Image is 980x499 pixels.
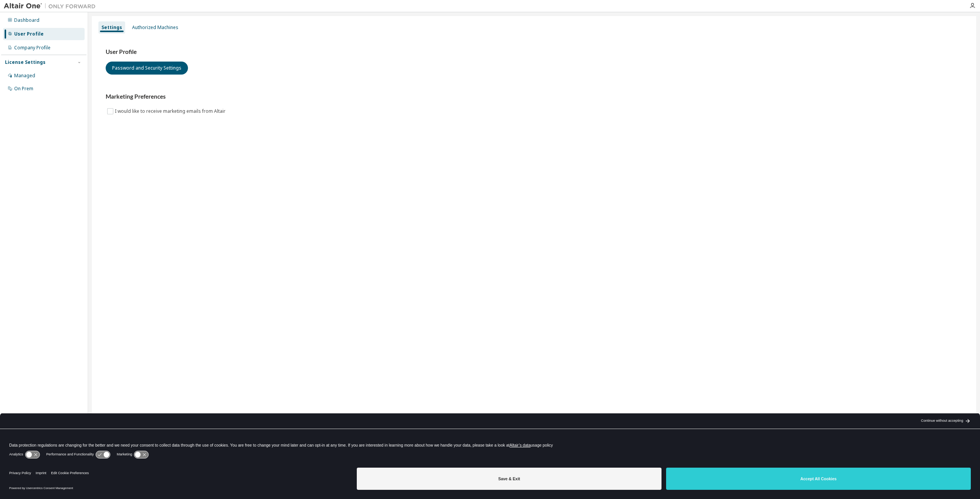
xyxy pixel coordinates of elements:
div: License Settings [5,59,46,65]
div: Managed [14,73,35,79]
h3: User Profile [106,48,962,56]
div: User Profile [14,31,44,37]
label: I would like to receive marketing emails from Altair [115,107,227,116]
div: Settings [101,24,122,31]
h3: Marketing Preferences [106,93,962,101]
div: On Prem [14,86,33,92]
div: Company Profile [14,45,51,51]
div: Authorized Machines [132,24,178,31]
img: Altair One [4,2,100,10]
button: Password and Security Settings [106,62,188,75]
div: Dashboard [14,17,39,23]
